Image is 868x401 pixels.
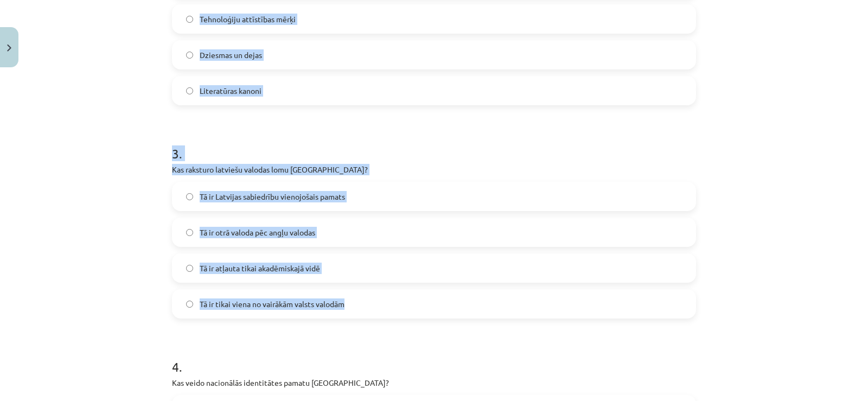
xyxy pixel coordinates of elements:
span: Tā ir atļauta tikai akadēmiskajā vidē [200,263,320,274]
input: Tā ir atļauta tikai akadēmiskajā vidē [186,265,193,272]
input: Tā ir tikai viena no vairākām valsts valodām [186,301,193,308]
span: Tā ir tikai viena no vairākām valsts valodām [200,298,344,310]
span: Dziesmas un dejas [200,49,262,61]
input: Literatūras kanoni [186,87,193,94]
input: Tā ir otrā valoda pēc angļu valodas [186,229,193,236]
span: Tā ir otrā valoda pēc angļu valodas [200,227,315,238]
span: Tā ir Latvijas sabiedrību vienojošais pamats [200,191,345,202]
input: Tehnoloģiju attīstības mērķi [186,16,193,23]
span: Literatūras kanoni [200,85,261,97]
h1: 3 . [172,127,696,161]
img: icon-close-lesson-0947bae3869378f0d4975bcd49f059093ad1ed9edebbc8119c70593378902aed.svg [7,44,11,52]
h1: 4 . [172,340,696,374]
p: Kas veido nacionālās identitātes pamatu [GEOGRAPHIC_DATA]? [172,377,696,389]
input: Tā ir Latvijas sabiedrību vienojošais pamats [186,193,193,200]
span: Tehnoloģiju attīstības mērķi [200,14,296,25]
input: Dziesmas un dejas [186,52,193,59]
p: Kas raksturo latviešu valodas lomu [GEOGRAPHIC_DATA]? [172,164,696,175]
